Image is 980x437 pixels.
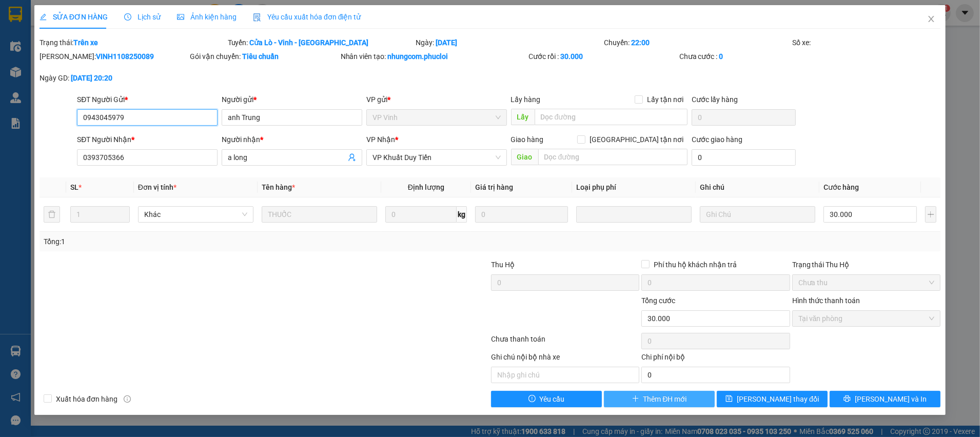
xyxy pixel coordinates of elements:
span: printer [844,395,851,403]
span: [PERSON_NAME] thay đổi [737,393,819,405]
div: Tuyến: [227,37,415,48]
div: Tổng: 1 [44,236,379,247]
span: VP Khuất Duy Tiến [373,150,501,165]
b: Trên xe [73,38,98,47]
span: info-circle [124,395,131,403]
b: 30.000 [560,52,583,61]
button: save[PERSON_NAME] thay đổi [717,391,828,407]
span: VP Nhận [366,135,395,144]
button: plus [925,206,936,223]
button: plusThêm ĐH mới [604,391,715,407]
div: Gói vận chuyển: [190,51,338,62]
span: Thêm ĐH mới [643,393,687,405]
div: Người nhận [222,134,362,145]
div: Trạng thái: [38,37,227,48]
div: VP gửi [366,94,507,105]
span: Giao [511,149,538,165]
input: Nhập ghi chú [491,367,639,383]
li: Hotline: 02386655777, 02462925925, 0944789456 [96,38,429,51]
input: Ghi Chú [700,206,815,223]
input: VD: Bàn, Ghế [262,206,377,223]
span: clock-circle [124,13,131,21]
span: edit [40,13,47,21]
span: Giao hàng [511,135,544,144]
div: Nhân viên tạo: [341,51,527,62]
b: [DATE] 20:20 [71,74,112,82]
input: Dọc đường [538,149,688,165]
div: Chi phí nội bộ [641,351,790,367]
span: [PERSON_NAME] và In [855,393,927,405]
span: picture [177,13,184,21]
b: Tiêu chuẩn [242,52,279,61]
input: Cước giao hàng [692,149,796,166]
span: Yêu cầu xuất hóa đơn điện tử [253,13,361,21]
img: logo.jpg [13,13,64,64]
th: Ghi chú [696,177,819,197]
b: Cửa Lò - Vinh - [GEOGRAPHIC_DATA] [250,38,369,47]
label: Cước lấy hàng [692,95,738,104]
b: VINH1108250089 [96,52,154,61]
b: [DATE] [436,38,457,47]
span: exclamation-circle [528,395,536,403]
span: Khác [144,207,247,222]
div: [PERSON_NAME]: [40,51,188,62]
div: Trạng thái Thu Hộ [792,259,940,270]
b: 0 [719,52,723,61]
b: nhungcom.phucloi [388,52,448,61]
span: Giá trị hàng [475,183,513,191]
span: Yêu cầu [540,393,565,405]
span: kg [457,206,467,223]
span: SL [70,183,79,191]
span: [GEOGRAPHIC_DATA] tận nơi [585,134,688,145]
input: 0 [475,206,568,223]
button: printer[PERSON_NAME] và In [830,391,940,407]
span: Tên hàng [262,183,295,191]
b: 22:00 [631,38,650,47]
div: Cước rồi : [528,51,677,62]
div: SĐT Người Gửi [77,94,218,105]
button: Close [917,5,946,34]
label: Cước giao hàng [692,135,742,144]
span: close [927,15,935,23]
span: Cước hàng [824,183,859,191]
div: Chuyến: [603,37,791,48]
span: user-add [348,153,356,162]
span: Thu Hộ [491,261,515,269]
span: SỬA ĐƠN HÀNG [40,13,108,21]
span: Lấy tận nơi [643,94,688,105]
div: Chưa cước : [679,51,828,62]
span: plus [632,395,639,403]
div: Ngày GD: [40,72,188,84]
button: delete [44,206,60,223]
span: Chưa thu [798,275,934,290]
div: Ghi chú nội bộ nhà xe [491,351,639,367]
span: Tổng cước [641,296,675,305]
th: Loại phụ phí [572,177,696,197]
span: Lấy hàng [511,95,541,104]
span: Tại văn phòng [798,311,934,326]
span: Ảnh kiện hàng [177,13,237,21]
span: save [726,395,733,403]
li: [PERSON_NAME], [PERSON_NAME] [96,25,429,38]
b: GỬI : VP Vinh [13,74,97,91]
span: Lịch sử [124,13,161,21]
img: icon [253,13,261,22]
button: exclamation-circleYêu cầu [491,391,602,407]
label: Hình thức thanh toán [792,296,860,305]
span: VP Vinh [373,110,501,125]
div: Ngày: [415,37,603,48]
input: Dọc đường [535,109,688,125]
div: SĐT Người Nhận [77,134,218,145]
div: Chưa thanh toán [490,333,640,351]
span: Phí thu hộ khách nhận trả [650,259,741,270]
span: Lấy [511,109,535,125]
div: Số xe: [791,37,942,48]
span: Đơn vị tính [138,183,177,191]
span: Định lượng [408,183,444,191]
div: Người gửi [222,94,362,105]
input: Cước lấy hàng [692,109,796,126]
span: Xuất hóa đơn hàng [52,393,122,405]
